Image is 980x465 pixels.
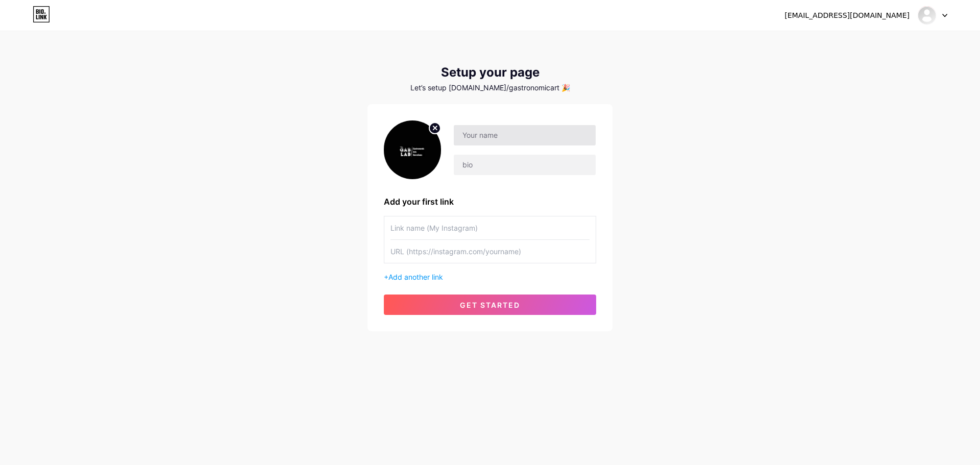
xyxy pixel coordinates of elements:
[367,65,612,80] div: Setup your page
[384,195,596,208] div: Add your first link
[785,10,910,21] div: [EMAIL_ADDRESS][DOMAIN_NAME]
[384,120,441,179] img: profile pic
[367,84,612,92] div: Let’s setup [DOMAIN_NAME]/gastronomicart 🎉
[384,272,596,282] div: +
[917,6,937,25] img: gastronomicart
[460,301,520,309] span: get started
[384,295,596,315] button: get started
[454,155,596,175] input: bio
[454,125,596,145] input: Your name
[388,273,443,281] span: Add another link
[390,240,590,263] input: URL (https://instagram.com/yourname)
[390,216,590,239] input: Link name (My Instagram)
